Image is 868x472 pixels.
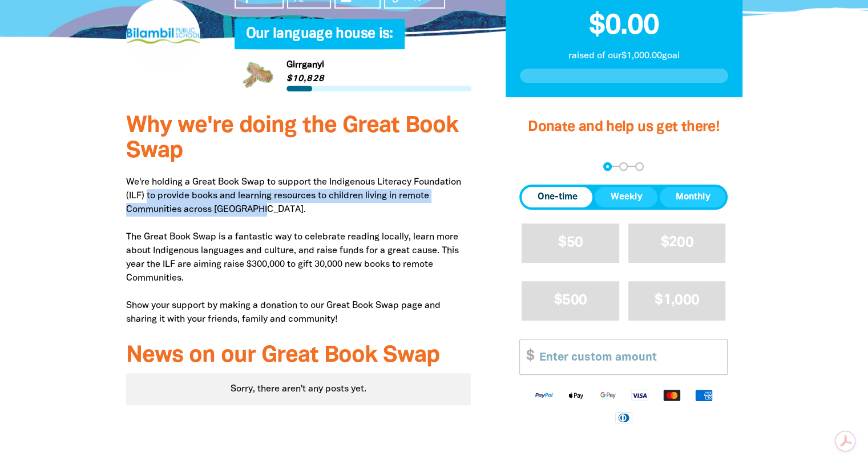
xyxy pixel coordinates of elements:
span: $ [520,339,534,374]
span: Donate and help us get there! [528,121,720,134]
img: Visa logo [624,389,656,402]
button: $200 [628,223,726,263]
span: $1,000 [655,294,699,307]
span: $50 [558,236,583,249]
div: Donation frequency [519,185,728,210]
span: $500 [554,294,587,307]
p: raised of our $1,000.00 goal [520,49,728,63]
img: Apple Pay logo [560,389,592,402]
button: Monthly [660,187,725,207]
div: Sorry, there aren't any posts yet. [126,373,471,405]
span: $200 [661,236,693,249]
button: One-time [522,187,592,207]
img: Google Pay logo [592,389,624,402]
img: Paypal logo [528,389,560,402]
img: Diners Club logo [608,411,640,424]
p: We're holding a Great Book Swap to support the Indigenous Literacy Foundation (ILF) to provide bo... [126,175,471,326]
img: Mastercard logo [656,389,688,402]
span: Our language house is: [246,27,393,49]
img: American Express logo [688,389,720,402]
div: Available payment methods [519,379,728,433]
div: Paginated content [126,373,471,405]
h3: News on our Great Book Swap [126,343,471,369]
button: Navigate to step 1 of 3 to enter your donation amount [603,162,612,171]
span: Why we're doing the Great Book Swap [126,115,458,162]
h6: My Team [235,38,471,45]
span: One-time [537,190,577,204]
button: $50 [522,223,619,263]
span: Weekly [610,190,642,204]
button: $500 [522,281,619,321]
button: Navigate to step 3 of 3 to enter your payment details [635,162,644,171]
input: Enter custom amount [531,339,727,374]
span: Monthly [675,190,710,204]
button: $1,000 [628,281,726,321]
button: Weekly [595,187,657,207]
button: Navigate to step 2 of 3 to enter your details [619,162,628,171]
span: $0.00 [589,13,659,39]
